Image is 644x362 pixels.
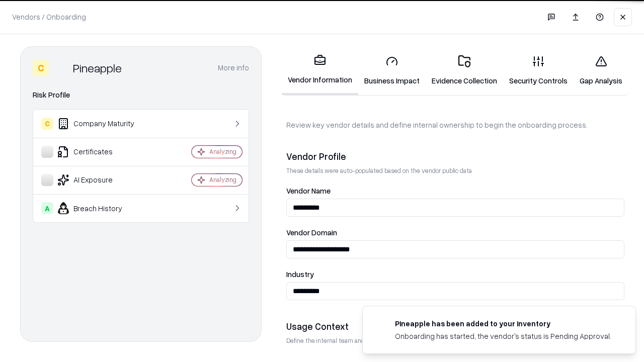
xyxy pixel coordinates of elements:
label: Industry [286,270,624,278]
a: Security Controls [503,47,574,94]
div: Breach History [41,202,162,214]
img: pineappleenergy.com [375,318,387,330]
p: These details were auto-populated based on the vendor public data [286,166,624,175]
div: AI Exposure [41,174,162,186]
a: Business Impact [358,47,426,94]
a: Gap Analysis [574,47,628,94]
a: Vendor Information [282,46,358,95]
div: Risk Profile [33,89,249,101]
p: Define the internal team and reason for using this vendor. This helps assess business relevance a... [286,336,624,345]
div: Pineapple [73,60,122,76]
button: More info [218,59,249,77]
div: Certificates [41,146,162,158]
div: Analyzing [209,147,236,156]
div: Onboarding has started, the vendor's status is Pending Approval. [395,331,611,341]
div: A [41,202,53,214]
div: C [33,60,49,76]
div: Vendor Profile [286,150,624,162]
div: Analyzing [209,175,236,184]
p: Review key vendor details and define internal ownership to begin the onboarding process. [286,120,624,130]
img: Pineapple [53,60,69,76]
label: Vendor Name [286,187,624,195]
p: Vendors / Onboarding [12,12,86,22]
div: Company Maturity [41,118,162,130]
label: Vendor Domain [286,229,624,236]
div: C [41,118,53,130]
a: Evidence Collection [426,47,503,94]
div: Usage Context [286,320,624,332]
div: Pineapple has been added to your inventory [395,318,611,329]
